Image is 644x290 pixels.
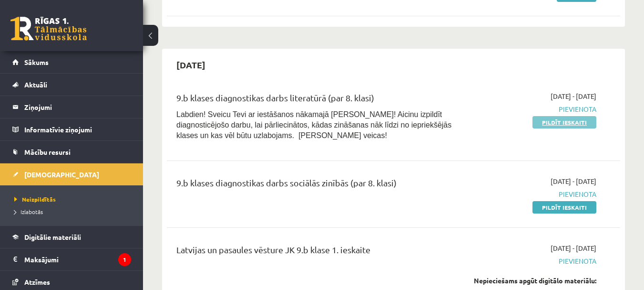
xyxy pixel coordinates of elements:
span: Sākums [24,58,49,66]
a: Aktuāli [12,74,131,96]
h2: [DATE] [167,54,215,76]
a: Neizpildītās [14,195,133,204]
a: Rīgas 1. Tālmācības vidusskola [10,17,87,41]
i: 1 [118,253,131,266]
a: Sākums [12,51,131,73]
a: Pildīt ieskaiti [532,116,596,129]
legend: Ziņojumi [24,96,131,118]
a: Pildīt ieskaiti [532,201,596,214]
a: Ziņojumi [12,96,131,118]
span: Izlabotās [14,208,43,215]
legend: Informatīvie ziņojumi [24,118,131,140]
span: Mācību resursi [24,148,71,156]
a: [DEMOGRAPHIC_DATA] [12,163,131,185]
span: [DEMOGRAPHIC_DATA] [24,170,99,179]
div: Nepieciešams apgūt digitālo materiālu: [466,276,596,286]
span: Aktuāli [24,80,47,89]
div: 9.b klases diagnostikas darbs sociālās zinībās (par 8. klasi) [176,176,451,194]
a: Digitālie materiāli [12,226,131,248]
a: Mācību resursi [12,141,131,163]
div: 9.b klases diagnostikas darbs literatūrā (par 8. klasi) [176,91,451,109]
span: [DATE] - [DATE] [551,91,596,101]
div: Latvijas un pasaules vēsture JK 9.b klase 1. ieskaite [176,243,451,261]
span: Neizpildītās [14,195,56,203]
span: Digitālie materiāli [24,233,81,241]
span: Labdien! Sveicu Tevi ar iestāšanos nākamajā [PERSON_NAME]! Aicinu izpildīt diagnosticējošo darbu,... [176,110,451,140]
span: [DATE] - [DATE] [551,176,596,186]
span: [DATE] - [DATE] [551,243,596,253]
legend: Maksājumi [24,248,131,270]
span: Pievienota [466,189,596,199]
a: Izlabotās [14,207,133,216]
a: Maksājumi1 [12,248,131,270]
span: Pievienota [466,104,596,114]
a: Informatīvie ziņojumi [12,118,131,140]
span: Pievienota [466,256,596,266]
span: Atzīmes [24,278,50,286]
